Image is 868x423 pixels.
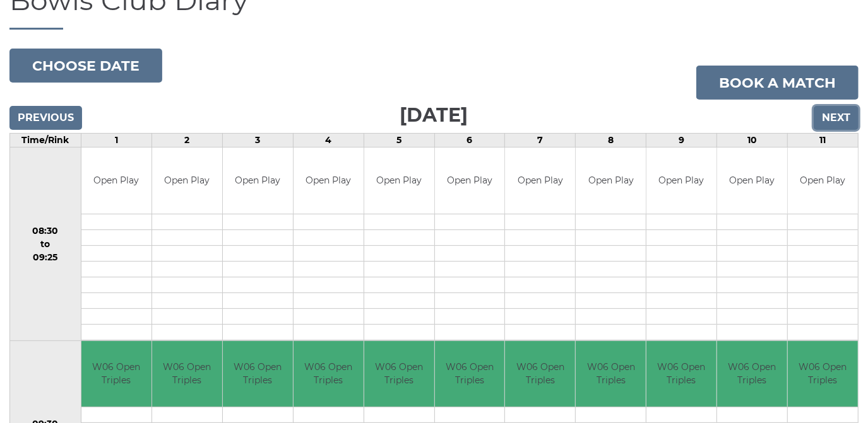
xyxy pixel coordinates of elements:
td: 9 [646,134,717,148]
td: 1 [81,134,152,148]
td: 08:30 to 09:25 [10,148,81,341]
td: Open Play [152,148,222,214]
td: Open Play [294,148,364,214]
td: W06 Open Triples [505,341,575,407]
td: 8 [576,134,646,148]
td: 5 [364,134,434,148]
td: 11 [788,134,859,148]
td: W06 Open Triples [717,341,787,407]
td: Open Play [505,148,575,214]
td: 6 [434,134,505,148]
td: 4 [293,134,364,148]
a: Book a match [696,66,859,100]
td: W06 Open Triples [788,341,858,407]
td: Open Play [223,148,293,214]
td: W06 Open Triples [646,341,716,407]
td: W06 Open Triples [576,341,646,407]
td: W06 Open Triples [81,341,152,407]
td: Open Play [646,148,716,214]
button: Choose date [9,49,162,83]
td: Open Play [364,148,434,214]
td: 2 [152,134,222,148]
td: Time/Rink [10,134,81,148]
td: Open Play [717,148,787,214]
td: W06 Open Triples [223,341,293,407]
input: Previous [9,106,82,130]
td: W06 Open Triples [435,341,505,407]
td: Open Play [788,148,858,214]
td: W06 Open Triples [294,341,364,407]
input: Next [814,106,859,130]
td: W06 Open Triples [152,341,222,407]
td: 7 [505,134,576,148]
td: Open Play [81,148,152,214]
td: Open Play [576,148,646,214]
td: W06 Open Triples [364,341,434,407]
td: Open Play [435,148,505,214]
td: 3 [222,134,293,148]
td: 10 [717,134,788,148]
